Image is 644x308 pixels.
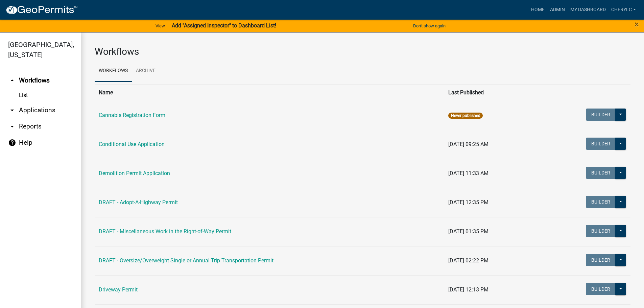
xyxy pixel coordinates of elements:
a: DRAFT - Adopt-A-Highway Permit [99,199,178,206]
th: Name [95,84,444,101]
button: Don't show again [410,20,448,31]
i: arrow_drop_down [8,106,16,114]
a: Archive [132,60,160,82]
i: arrow_drop_down [8,122,16,131]
span: Never published [448,113,482,119]
span: × [635,20,639,29]
a: Driveway Permit [99,286,138,293]
button: Builder [586,167,616,179]
button: Builder [586,225,616,237]
a: Home [528,3,547,16]
a: Admin [547,3,568,16]
a: Cherylc [609,3,639,16]
th: Last Published [444,84,536,101]
h3: Workflows [95,46,630,57]
button: Builder [586,283,616,295]
button: Builder [586,196,616,208]
a: Cannabis Registration Form [99,112,165,118]
strong: Add "Assigned Inspector" to Dashboard List! [172,22,276,29]
a: View [153,20,168,31]
button: Builder [586,254,616,266]
a: DRAFT - Oversize/Overweight Single or Annual Trip Transportation Permit [99,257,273,264]
a: DRAFT - Miscellaneous Work in the Right-of-Way Permit [99,228,231,235]
button: Builder [586,109,616,121]
span: [DATE] 12:35 PM [448,199,488,206]
span: [DATE] 09:25 AM [448,141,488,147]
a: Conditional Use Application [99,141,165,147]
a: Workflows [95,60,132,82]
i: arrow_drop_up [8,76,16,85]
a: My Dashboard [568,3,609,16]
span: [DATE] 11:33 AM [448,170,488,176]
span: [DATE] 02:22 PM [448,257,488,264]
button: Close [635,20,639,28]
i: help [8,139,16,147]
span: [DATE] 12:13 PM [448,286,488,293]
button: Builder [586,138,616,150]
a: Demolition Permit Application [99,170,170,176]
span: [DATE] 01:35 PM [448,228,488,235]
